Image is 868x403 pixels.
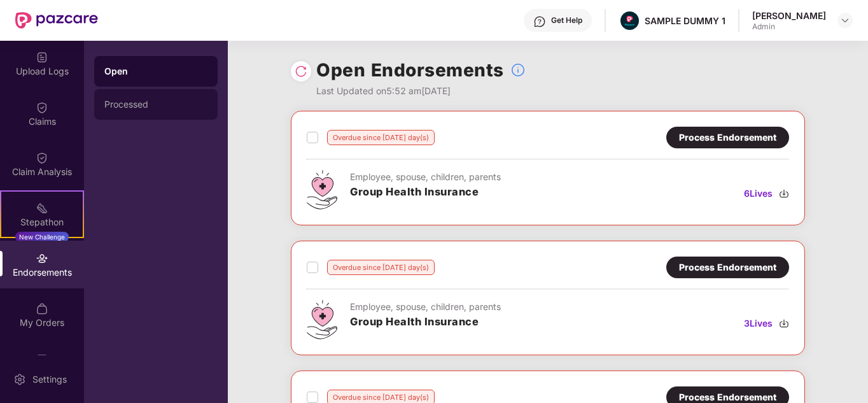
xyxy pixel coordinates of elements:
span: 3 Lives [744,316,773,330]
img: svg+xml;base64,PHN2ZyBpZD0iSW5mb18tXzMyeDMyIiBkYXRhLW5hbWU9IkluZm8gLSAzMngzMiIgeG1sbnM9Imh0dHA6Ly... [510,62,526,78]
img: New Pazcare Logo [15,12,98,29]
div: Open [104,65,207,78]
div: Get Help [551,15,582,25]
img: svg+xml;base64,PHN2ZyBpZD0iU2V0dGluZy0yMHgyMCIgeG1sbnM9Imh0dHA6Ly93d3cudzMub3JnLzIwMDAvc3ZnIiB3aW... [13,373,26,386]
img: svg+xml;base64,PHN2ZyBpZD0iUGF6Y2FyZCIgeG1sbnM9Imh0dHA6Ly93d3cudzMub3JnLzIwMDAvc3ZnIiB3aWR0aD0iMj... [36,353,48,365]
div: Settings [29,373,71,386]
div: Processed [104,99,207,110]
img: svg+xml;base64,PHN2ZyBpZD0iRG93bmxvYWQtMzJ4MzIiIHhtbG5zPSJodHRwOi8vd3d3LnczLm9yZy8yMDAwL3N2ZyIgd2... [779,188,789,199]
img: svg+xml;base64,PHN2ZyBpZD0iRG93bmxvYWQtMzJ4MzIiIHhtbG5zPSJodHRwOi8vd3d3LnczLm9yZy8yMDAwL3N2ZyIgd2... [779,318,789,329]
img: svg+xml;base64,PHN2ZyBpZD0iVXBsb2FkX0xvZ3MiIGRhdGEtbmFtZT0iVXBsb2FkIExvZ3MiIHhtbG5zPSJodHRwOi8vd3... [36,51,48,64]
div: Admin [752,22,826,32]
div: [PERSON_NAME] [752,10,826,22]
img: Pazcare_Alternative_logo-01-01.png [620,11,639,30]
div: Process Endorsement [679,131,776,145]
div: Process Endorsement [679,260,776,274]
div: SAMPLE DUMMY 1 [645,15,725,27]
span: 6 Lives [744,187,773,201]
div: Overdue since [DATE] day(s) [327,260,435,275]
img: svg+xml;base64,PHN2ZyBpZD0iQ2xhaW0iIHhtbG5zPSJodHRwOi8vd3d3LnczLm9yZy8yMDAwL3N2ZyIgd2lkdGg9IjIwIi... [36,101,48,114]
div: Employee, spouse, children, parents [350,300,501,314]
img: svg+xml;base64,PHN2ZyBpZD0iRHJvcGRvd24tMzJ4MzIiIHhtbG5zPSJodHRwOi8vd3d3LnczLm9yZy8yMDAwL3N2ZyIgd2... [840,15,850,25]
h3: Group Health Insurance [350,314,501,330]
img: svg+xml;base64,PHN2ZyBpZD0iUmVsb2FkLTMyeDMyIiB4bWxucz0iaHR0cDovL3d3dy53My5vcmcvMjAwMC9zdmciIHdpZH... [295,65,307,78]
div: Employee, spouse, children, parents [350,170,501,184]
h3: Group Health Insurance [350,184,501,201]
img: svg+xml;base64,PHN2ZyB4bWxucz0iaHR0cDovL3d3dy53My5vcmcvMjAwMC9zdmciIHdpZHRoPSIyMSIgaGVpZ2h0PSIyMC... [36,202,48,215]
img: svg+xml;base64,PHN2ZyB4bWxucz0iaHR0cDovL3d3dy53My5vcmcvMjAwMC9zdmciIHdpZHRoPSI0Ny43MTQiIGhlaWdodD... [307,300,337,339]
img: svg+xml;base64,PHN2ZyBpZD0iTXlfT3JkZXJzIiBkYXRhLW5hbWU9Ik15IE9yZGVycyIgeG1sbnM9Imh0dHA6Ly93d3cudz... [36,302,48,315]
img: svg+xml;base64,PHN2ZyBpZD0iSGVscC0zMngzMiIgeG1sbnM9Imh0dHA6Ly93d3cudzMub3JnLzIwMDAvc3ZnIiB3aWR0aD... [533,15,546,28]
img: svg+xml;base64,PHN2ZyB4bWxucz0iaHR0cDovL3d3dy53My5vcmcvMjAwMC9zdmciIHdpZHRoPSI0Ny43MTQiIGhlaWdodD... [307,170,337,209]
div: Stepathon [1,216,83,229]
div: Last Updated on 5:52 am[DATE] [316,84,526,98]
div: New Challenge [15,232,69,242]
h1: Open Endorsements [316,56,504,84]
img: svg+xml;base64,PHN2ZyBpZD0iQ2xhaW0iIHhtbG5zPSJodHRwOi8vd3d3LnczLm9yZy8yMDAwL3N2ZyIgd2lkdGg9IjIwIi... [36,152,48,164]
div: Overdue since [DATE] day(s) [327,130,435,145]
img: svg+xml;base64,PHN2ZyBpZD0iRW5kb3JzZW1lbnRzIiB4bWxucz0iaHR0cDovL3d3dy53My5vcmcvMjAwMC9zdmciIHdpZH... [36,252,48,265]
